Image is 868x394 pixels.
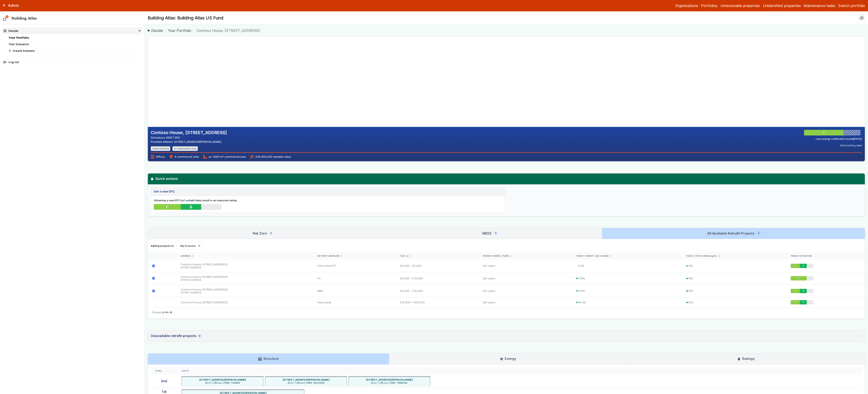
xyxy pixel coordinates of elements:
[151,244,174,248] span: Adding projects to
[253,231,272,236] h3: Net Zero
[190,204,192,209] span: B
[791,255,861,258] div: Projected rating
[168,28,191,33] a: Your Portfolio
[170,311,172,314] span: 4
[478,297,571,307] div: 30+ years
[840,144,862,147] button: Edit building data
[148,330,865,341] summary: Unavailable retrofit projects2
[151,375,177,388] div: 2nd
[181,279,309,282] li: [STREET_ADDRESS]
[176,285,313,297] div: Contoso House, [STREET_ADDRESS]
[151,140,227,144] div: Provided address: [STREET_ADDRESS][PERSON_NAME],
[682,260,786,272] div: 100
[313,260,396,272] div: Get a new EPC
[571,260,682,272] div: 0.0%
[627,354,865,364] a: Ratings
[150,176,862,181] h3: Quick actions
[682,285,786,297] div: 100
[682,272,786,285] div: 100
[176,272,313,285] div: Contoso House, [STREET_ADDRESS]
[148,28,163,33] a: Decide
[313,297,396,307] div: Heat pump
[313,285,396,297] div: BMS
[3,15,9,21] img: main-0bbd2752.svg
[181,266,309,269] li: [STREET_ADDRESS]
[2,28,142,34] summary: Decide
[483,255,509,258] span: Payback period, years
[9,36,29,39] a: Your Portfolio
[250,155,291,159] span: £19,000,000 rateable value
[803,301,804,304] span: B
[313,272,396,285] div: Pv
[148,15,224,21] h2: Building Atlas: Building Atlas US Fund
[176,260,313,272] div: Contoso House, [STREET_ADDRESS]
[396,272,478,285] div: £5,000 – £10,000
[816,137,862,141] div: Last energy certificate issued
[795,264,796,267] span: C
[181,255,191,258] span: Address
[701,3,717,8] a: Portfolios
[859,15,864,21] span: JB
[838,3,865,8] button: Switch portfolio
[602,228,865,239] a: All Available Retrofit Projects4
[803,290,804,292] span: B
[396,285,478,297] div: £5,000 – £10,000
[198,335,201,337] span: 2
[9,43,29,46] a: Your Scenarios
[154,189,175,194] h5: Get a new EPC
[4,29,18,33] div: Decide
[478,260,571,272] div: 30+ years
[804,3,835,8] a: Maintenance tasks
[166,204,169,209] span: C
[798,277,800,280] span: C
[682,297,786,307] div: 200
[151,146,170,151] li: Listed building
[823,131,825,135] span: C
[350,382,429,385] span: 40 m² | Offices | UPRN: 78842042
[199,378,246,382] h6: [STREET_ADDRESS][PERSON_NAME]
[169,155,199,159] span: 4 commercial units
[853,137,862,140] time: [DATE]
[576,255,609,258] span: Yearly energy use change
[710,255,717,257] span: kgCO₂
[181,291,309,294] li: [STREET_ADDRESS]
[154,199,502,202] p: Obtaining a new EPC for will likely result in an improved rating.
[148,354,389,364] a: Structure
[737,356,754,361] h3: Ratings
[184,199,191,202] strong: 1 unit
[571,285,682,297] div: 27.6%
[182,370,858,373] div: Units
[151,135,227,140] address: Simonbury WE67 6RC
[7,47,142,54] button: Create Scenario
[151,155,165,159] span: Offices
[675,3,698,8] a: Organizations
[196,28,260,33] span: Contoso House, [STREET_ADDRESS]
[400,255,408,258] span: Cost, £
[152,311,172,314] span: Showing of
[151,130,227,136] h2: Contoso House, [STREET_ADDRESS]
[495,232,497,235] span: 1
[155,370,173,373] div: Level
[172,146,198,151] li: In conservation area
[803,264,804,267] span: B
[763,3,801,8] a: Unidentified properties
[377,228,602,239] a: MEES1
[795,301,796,304] span: C
[366,378,413,382] h6: [STREET_ADDRESS][PERSON_NAME]
[148,228,377,239] a: Net Zero1
[317,255,339,258] span: Retrofit measure
[151,333,201,338] div: Unavailable retrofit projects
[283,378,329,382] h6: [STREET_ADDRESS][PERSON_NAME]
[2,59,142,66] button: Log out
[482,231,497,236] h3: MEES
[707,231,760,236] h3: All Available Retrofit Projects
[686,255,717,258] span: Yearly GHG change,
[795,290,796,292] span: C
[757,232,760,235] span: 4
[177,242,204,250] button: My Scenario
[163,311,167,314] span: 1-4
[396,297,478,307] div: £15,000 – £60,000
[183,382,262,385] span: 40 m² | Offices | UPRN: 7146944
[858,14,865,21] button: JB
[720,3,760,8] a: Unresolvable properties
